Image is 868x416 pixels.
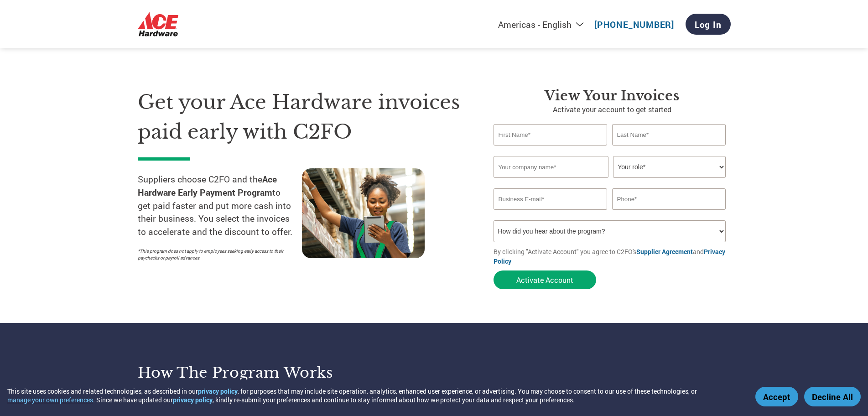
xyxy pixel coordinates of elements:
select: Title/Role [613,156,726,178]
a: Log In [686,14,731,35]
p: Activate your account to get started [494,104,731,115]
div: Inavlid Email Address [494,211,608,217]
input: Your company name* [494,156,608,178]
button: Activate Account [494,270,596,289]
div: Inavlid Phone Number [612,211,726,217]
input: Phone* [612,188,726,210]
a: Privacy Policy [494,247,725,265]
p: By clicking "Activate Account" you agree to C2FO's and [494,247,731,266]
img: Ace Hardware [138,12,179,37]
button: Decline All [804,387,861,406]
a: privacy policy [173,395,213,404]
div: This site uses cookies and related technologies, as described in our , for purposes that may incl... [7,387,742,404]
h3: View Your Invoices [494,88,731,104]
div: Invalid last name or last name is too long [612,146,726,152]
h3: How the program works [138,364,423,382]
a: privacy policy [198,387,238,395]
a: [PHONE_NUMBER] [594,19,674,30]
h1: Get your Ace Hardware invoices paid early with C2FO [138,88,466,146]
button: manage your own preferences [7,395,93,404]
p: *This program does not apply to employees seeking early access to their paychecks or payroll adva... [138,248,293,261]
a: Supplier Agreement [636,247,693,256]
div: Invalid first name or first name is too long [494,146,608,152]
input: First Name* [494,124,608,146]
img: supply chain worker [302,168,425,258]
input: Invalid Email format [494,188,608,210]
button: Accept [755,387,798,406]
div: Invalid company name or company name is too long [494,179,726,185]
input: Last Name* [612,124,726,146]
p: Suppliers choose C2FO and the to get paid faster and put more cash into their business. You selec... [138,173,302,239]
strong: Ace Hardware Early Payment Program [138,173,277,198]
